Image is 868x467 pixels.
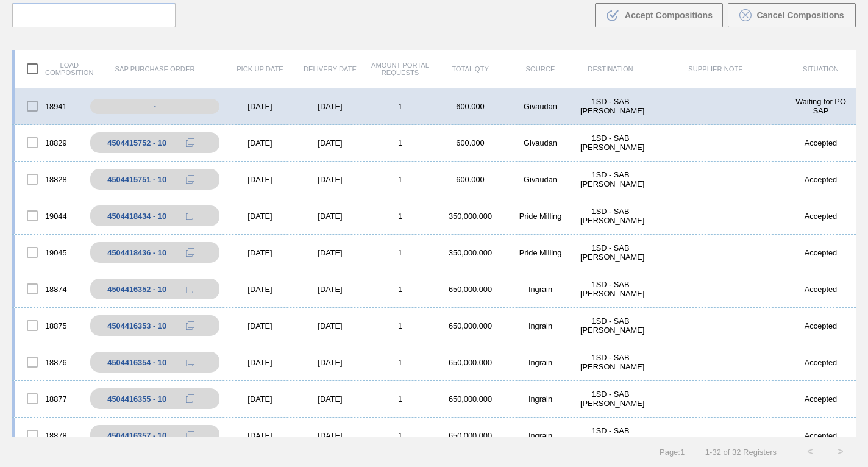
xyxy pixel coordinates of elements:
[225,248,295,257] div: [DATE]
[505,138,575,148] div: Givaudan
[365,62,435,76] div: Amount Portal Requests
[178,135,202,150] div: Copy
[435,248,505,257] div: 350,000.000
[505,212,575,221] div: Pride Milling
[225,285,295,294] div: [DATE]
[435,212,505,221] div: 350,000.000
[107,138,166,148] div: 4504415752 - 10
[505,394,575,404] div: Ingrain
[786,138,856,148] div: Accepted
[365,394,435,404] div: 1
[107,212,166,221] div: 4504418434 - 10
[15,276,85,302] div: 18874
[703,447,777,457] span: 1 - 32 of 32 Registers
[505,175,575,184] div: Givaudan
[660,447,685,457] span: Page : 1
[575,280,646,298] div: 1SD - SAB Rosslyn Brewery
[728,3,856,27] button: Cancel Compositions
[85,65,225,73] div: SAP Purchase Order
[295,394,365,404] div: [DATE]
[365,102,435,111] div: 1
[15,349,85,375] div: 18876
[225,431,295,440] div: [DATE]
[435,358,505,367] div: 650,000.000
[786,248,856,257] div: Accepted
[575,65,646,73] div: Destination
[15,130,85,155] div: 18829
[575,134,646,152] div: 1SD - SAB Rosslyn Brewery
[505,431,575,440] div: Ingrain
[435,138,505,148] div: 600.000
[107,358,166,367] div: 4504416354 - 10
[365,431,435,440] div: 1
[365,358,435,367] div: 1
[90,99,220,114] div: -
[225,102,295,111] div: [DATE]
[225,175,295,184] div: [DATE]
[365,285,435,294] div: 1
[295,431,365,440] div: [DATE]
[295,248,365,257] div: [DATE]
[178,391,202,406] div: Copy
[365,321,435,330] div: 1
[646,65,786,73] div: Supplier Note
[575,97,646,115] div: 1SD - SAB Rosslyn Brewery
[107,431,166,440] div: 4504416357 - 10
[575,353,646,371] div: 1SD - SAB Rosslyn Brewery
[505,248,575,257] div: Pride Milling
[365,212,435,221] div: 1
[107,394,166,404] div: 4504416355 - 10
[575,207,646,225] div: 1SD - SAB Rosslyn Brewery
[575,390,646,408] div: 1SD - SAB Rosslyn Brewery
[295,358,365,367] div: [DATE]
[625,10,713,20] span: Accept Compositions
[575,243,646,262] div: 1SD - SAB Rosslyn Brewery
[435,394,505,404] div: 650,000.000
[365,138,435,148] div: 1
[505,65,575,73] div: Source
[225,138,295,148] div: [DATE]
[225,321,295,330] div: [DATE]
[178,282,202,296] div: Copy
[15,422,85,448] div: 18878
[786,97,856,115] div: Waiting for PO SAP
[15,203,85,229] div: 19044
[756,10,844,20] span: Cancel Compositions
[786,321,856,330] div: Accepted
[107,321,166,330] div: 4504416353 - 10
[786,358,856,367] div: Accepted
[435,102,505,111] div: 600.000
[595,3,723,27] button: Accept Compositions
[178,209,202,223] div: Copy
[178,245,202,260] div: Copy
[575,426,646,444] div: 1SD - SAB Rosslyn Brewery
[295,138,365,148] div: [DATE]
[295,285,365,294] div: [DATE]
[505,102,575,111] div: Givaudan
[295,102,365,111] div: [DATE]
[295,321,365,330] div: [DATE]
[225,394,295,404] div: [DATE]
[505,285,575,294] div: Ingrain
[178,355,202,369] div: Copy
[786,65,856,73] div: Situation
[435,65,505,73] div: Total Qty
[107,248,166,257] div: 4504418436 - 10
[15,240,85,265] div: 19045
[505,321,575,330] div: Ingrain
[15,313,85,338] div: 18875
[178,172,202,187] div: Copy
[107,285,166,294] div: 4504416352 - 10
[365,248,435,257] div: 1
[435,431,505,440] div: 650,000.000
[15,93,85,119] div: 18941
[575,316,646,335] div: 1SD - SAB Rosslyn Brewery
[786,175,856,184] div: Accepted
[178,318,202,333] div: Copy
[15,386,85,412] div: 18877
[575,170,646,188] div: 1SD - SAB Rosslyn Brewery
[225,212,295,221] div: [DATE]
[225,358,295,367] div: [DATE]
[825,437,856,467] button: >
[15,56,85,82] div: Load composition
